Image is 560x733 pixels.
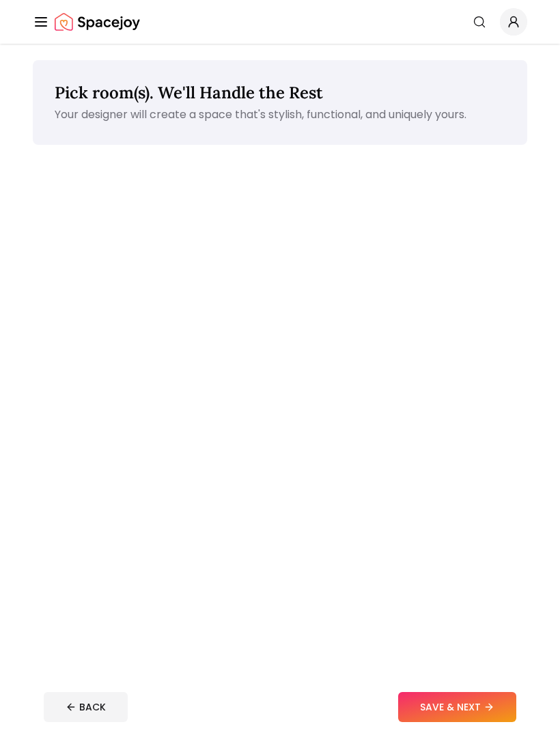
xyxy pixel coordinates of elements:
p: Your designer will create a space that's stylish, functional, and uniquely yours. [55,107,505,123]
button: SAVE & NEXT [398,692,516,722]
a: Spacejoy [55,8,140,36]
button: BACK [44,692,128,722]
span: Pick room(s). We'll Handle the Rest [55,82,323,103]
img: Spacejoy Logo [55,8,140,36]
